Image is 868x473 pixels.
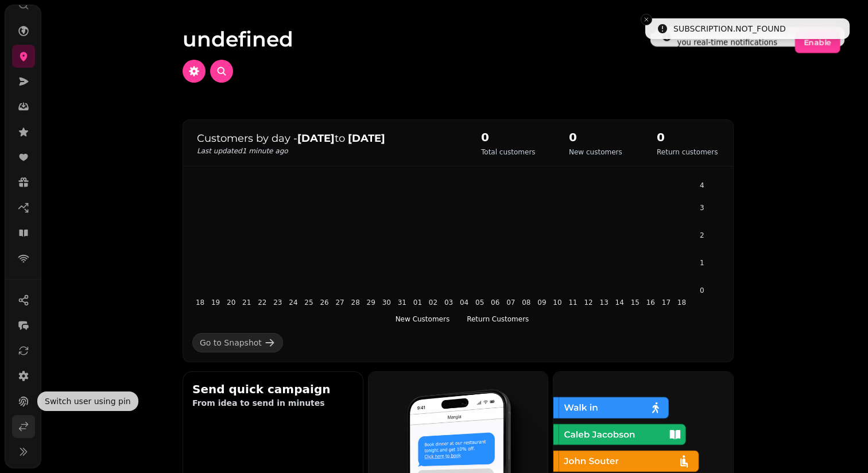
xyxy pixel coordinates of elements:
tspan: 01 [413,298,422,307]
tspan: 20 [227,298,235,307]
tspan: 22 [258,298,266,307]
tspan: 03 [444,298,453,307]
p: Last updated 1 minute ago [197,146,458,156]
div: Switch user using pin [37,391,138,411]
tspan: 08 [522,298,530,307]
p: Customers by day - to [197,130,458,146]
tspan: 16 [646,298,655,307]
h2: 0 [657,129,718,145]
button: Enable [795,32,840,53]
tspan: 2 [700,231,704,239]
tspan: 15 [631,298,640,307]
tspan: 31 [398,298,406,307]
h2: 0 [569,129,622,145]
div: Return Customers [459,315,529,324]
tspan: 04 [460,298,468,307]
tspan: 06 [491,298,499,307]
a: Go to Snapshot [192,333,283,352]
strong: [DATE] [297,132,335,145]
tspan: 3 [700,204,704,212]
tspan: 07 [506,298,515,307]
tspan: 05 [475,298,484,307]
tspan: 30 [382,298,391,307]
tspan: 29 [367,298,375,307]
p: New customers [569,148,622,157]
tspan: 11 [568,298,577,307]
p: From idea to send in minutes [192,397,354,409]
p: Total customers [481,148,536,157]
tspan: 28 [351,298,360,307]
tspan: 21 [242,298,251,307]
div: Go to Snapshot [200,337,262,348]
tspan: 24 [289,298,297,307]
tspan: 09 [537,298,546,307]
tspan: 14 [615,298,624,307]
tspan: 13 [600,298,609,307]
tspan: 19 [211,298,220,307]
tspan: 23 [273,298,282,307]
tspan: 25 [304,298,313,307]
h2: Send quick campaign [192,381,354,397]
p: Return customers [657,148,718,157]
tspan: 18 [196,298,204,307]
tspan: 27 [335,298,344,307]
div: SUBSCRIPTION.NOT_FOUND [673,23,786,34]
tspan: 0 [700,286,704,294]
tspan: 02 [429,298,437,307]
strong: [DATE] [348,132,385,145]
tspan: 26 [320,298,328,307]
tspan: 17 [662,298,671,307]
tspan: 12 [584,298,592,307]
h2: 0 [481,129,536,145]
tspan: 4 [700,181,704,189]
div: New Customers [387,315,450,324]
tspan: 10 [553,298,561,307]
tspan: 18 [677,298,686,307]
tspan: 1 [700,259,704,267]
button: Close toast [641,14,652,25]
